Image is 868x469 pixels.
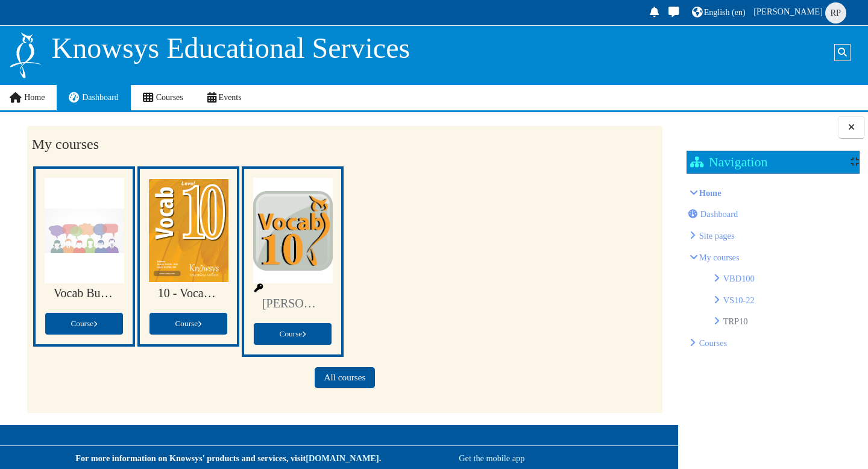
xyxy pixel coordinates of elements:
h2: My courses [32,136,658,153]
a: VBD100 [723,274,755,283]
h2: Navigation [690,154,768,169]
a: All courses [315,367,374,388]
a: Courses [131,85,195,110]
span: English ‎(en)‎ [704,8,746,17]
li: Dashboard [690,206,857,222]
a: Toggle messaging drawer There are 0 unread conversations [665,4,684,22]
span: Home [24,93,45,102]
span: Robin Parrish [825,2,846,24]
div: Show / hide the block [851,157,859,166]
span: Dashboard [82,93,119,102]
span: Knowsys Educational Services LLC [699,231,735,241]
a: [DOMAIN_NAME] [306,453,379,463]
a: English ‎(en)‎ [690,4,747,22]
a: Events [195,85,254,110]
a: Course [149,312,228,335]
li: Home [690,184,857,351]
div: Show notification window with no new notifications [646,4,663,22]
a: Course [45,312,124,335]
span: Dashboard [700,209,738,219]
a: Home [699,188,722,198]
a: Courses [699,338,728,348]
li: Knowsys Educational Services LLC [690,227,857,244]
a: Dashboard [57,85,130,110]
span: Course [175,319,201,328]
i: Toggle messaging drawer [667,7,681,17]
strong: For more information on Knowsys' products and services, visit . [75,453,381,463]
a: Get the mobile app [459,453,524,463]
a: Dashboard [688,209,738,219]
li: Courses [690,335,857,351]
span: Course [280,329,306,338]
img: Logo [8,31,42,80]
nav: Site links [8,85,253,110]
span: Course [71,319,97,328]
span: [PERSON_NAME] [753,7,823,16]
li: VS10-22 [714,292,857,309]
a: My courses [699,253,740,262]
span: Courses [156,93,183,102]
a: User menu [752,1,850,24]
a: 10 - Vocab Standard [158,286,219,300]
a: VS10-22 [723,295,755,305]
i: Self enrolment [253,284,264,292]
a: [PERSON_NAME] - Level 10 Online Vocab [262,297,323,310]
li: TRP10 [714,313,857,330]
p: Knowsys Educational Services [52,31,410,66]
span: Events [219,93,242,102]
a: Vocab Builder Discussion Forum [54,286,115,300]
section: Blocks [682,146,864,376]
li: My courses [690,249,857,330]
a: TRP10 [723,316,748,326]
a: Course [253,323,332,345]
li: VBD100 [714,270,857,287]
